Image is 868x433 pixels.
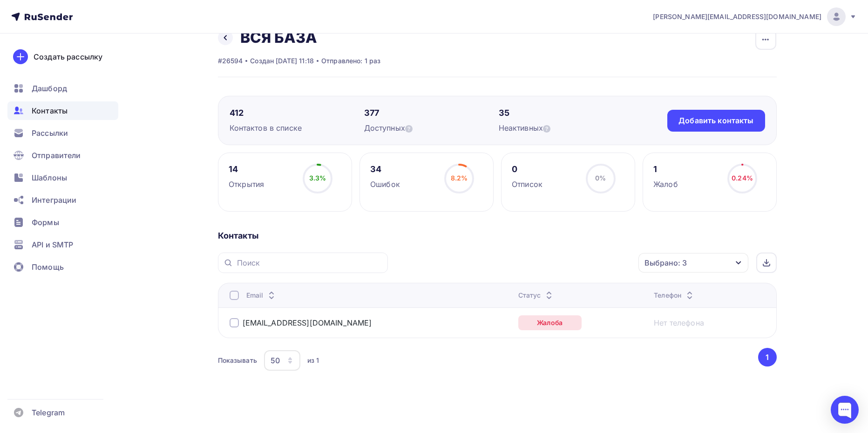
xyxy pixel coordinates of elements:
[230,122,364,133] div: Контактов в списке
[499,122,633,133] div: Неактивных
[240,28,318,47] h2: ВСЯ БАЗА
[32,239,73,250] span: API и SMTP
[243,318,372,327] a: [EMAIL_ADDRESS][DOMAIN_NAME]
[7,79,118,98] a: Дашборд
[7,101,118,120] a: Контакты
[653,12,821,21] span: [PERSON_NAME][EMAIL_ADDRESS][DOMAIN_NAME]
[7,124,118,142] a: Рассылки
[512,179,542,190] div: Отписок
[7,146,118,165] a: Отправители
[678,115,753,126] div: Добавить контакты
[7,168,118,187] a: Шаблоны
[32,127,68,139] span: Рассылки
[218,230,777,241] div: Контакты
[7,213,118,232] a: Формы
[654,317,704,328] a: Нет телефона
[307,356,319,365] div: из 1
[321,56,380,66] div: Отправлено: 1 раз
[512,164,542,175] div: 0
[32,194,76,206] span: Интеграции
[32,407,65,418] span: Telegram
[732,174,753,182] span: 0.24%
[451,174,468,182] span: 8.2%
[250,56,314,66] div: Создан [DATE] 11:18
[595,174,606,182] span: 0%
[654,291,695,300] div: Телефон
[32,83,67,94] span: Дашборд
[756,348,777,366] ul: Pagination
[32,150,81,161] span: Отправители
[246,291,278,300] div: Email
[518,315,582,330] div: Жалоба
[229,179,264,190] div: Открытия
[653,179,678,190] div: Жалоб
[364,107,499,119] div: 377
[237,258,382,268] input: Поиск
[653,7,857,26] a: [PERSON_NAME][EMAIL_ADDRESS][DOMAIN_NAME]
[34,51,102,62] div: Создать рассылку
[758,348,777,366] button: Go to page 1
[370,179,400,190] div: Ошибок
[32,105,68,116] span: Контакты
[32,261,64,273] span: Помощь
[218,356,257,365] div: Показывать
[499,107,633,119] div: 35
[638,253,749,273] button: Выбрано: 3
[518,291,555,300] div: Статус
[218,56,243,66] div: #26594
[271,355,280,366] div: 50
[32,172,67,183] span: Шаблоны
[364,122,499,133] div: Доступных
[370,164,400,175] div: 34
[229,164,264,175] div: 14
[653,164,678,175] div: 1
[644,257,687,268] div: Выбрано: 3
[309,174,326,182] span: 3.3%
[230,107,364,119] div: 412
[264,350,301,371] button: 50
[32,217,59,228] span: Формы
